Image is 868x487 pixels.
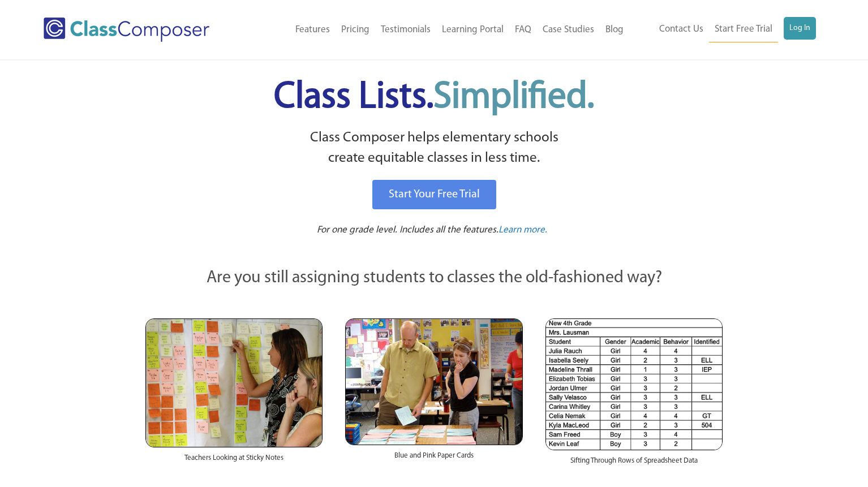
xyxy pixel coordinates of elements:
span: Start Your Free Trial [389,189,480,200]
a: Blog [600,18,629,42]
span: Class Lists. [274,79,594,116]
a: Learning Portal [436,18,509,42]
div: Blue and Pink Paper Cards [345,445,522,472]
p: Are you still assigning students to classes the old-fashioned way? [145,266,723,291]
p: Class Composer helps elementary schools create equitable classes in less time. [144,128,724,169]
img: Spreadsheets [545,318,723,450]
a: Case Studies [537,18,600,42]
a: Learn more. [499,223,547,238]
div: Teachers Looking at Sticky Notes [145,447,323,475]
div: Sifting Through Rows of Spreadsheet Data [545,450,723,477]
a: Start Free Trial [709,17,778,42]
a: Pricing [336,18,375,42]
span: Simplified. [433,79,594,116]
a: Features [290,18,336,42]
nav: Header Menu [629,17,816,42]
a: Testimonials [375,18,436,42]
a: FAQ [509,18,537,42]
nav: Header Menu [247,18,629,42]
a: Log In [784,17,816,40]
img: Teachers Looking at Sticky Notes [145,318,323,447]
span: Learn more. [499,225,547,235]
a: Start Your Free Trial [372,180,496,209]
span: For one grade level. Includes all the features. [317,225,499,235]
img: Class Composer [44,18,209,42]
a: Contact Us [654,17,709,42]
img: Blue and Pink Paper Cards [345,318,522,445]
